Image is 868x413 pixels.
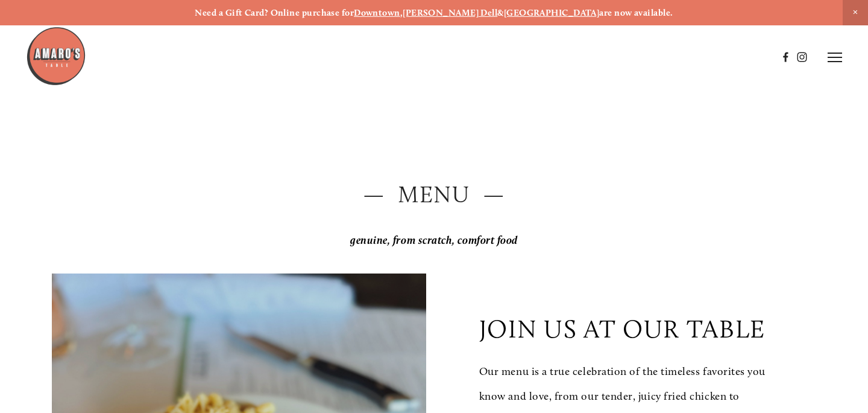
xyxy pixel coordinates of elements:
[400,7,403,18] strong: ,
[479,314,766,344] p: join us at our table
[195,7,354,18] strong: Need a Gift Card? Online purchase for
[350,234,518,247] em: genuine, from scratch, comfort food
[354,7,400,18] a: Downtown
[403,7,497,18] a: [PERSON_NAME] Dell
[599,7,673,18] strong: are now available.
[52,179,816,211] h2: — Menu —
[26,26,86,86] img: Amaro's Table
[504,7,600,18] a: [GEOGRAPHIC_DATA]
[497,7,503,18] strong: &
